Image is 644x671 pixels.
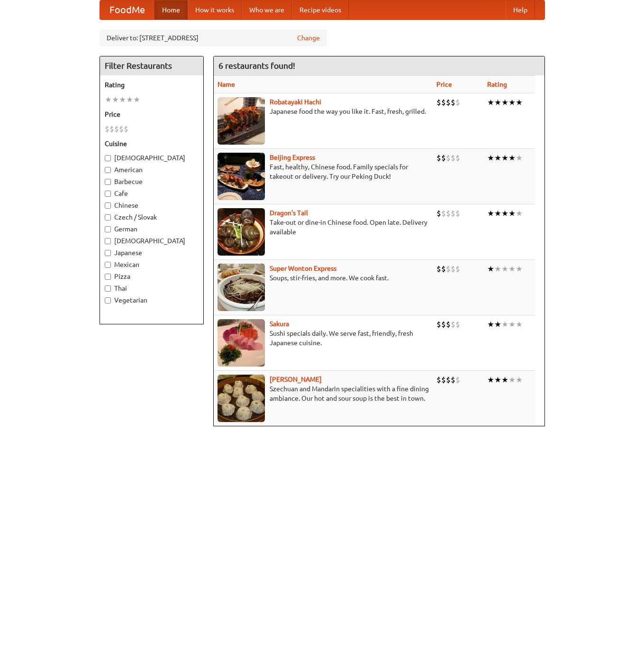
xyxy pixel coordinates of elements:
[188,0,242,19] a: How it works
[105,226,111,232] input: German
[218,384,429,403] p: Szechuan and Mandarin specialities with a fine dining ambiance. Our hot and sour soup is the best...
[112,94,119,105] li: ★
[270,209,308,217] a: Dragon's Tail
[154,0,188,19] a: Home
[105,297,111,303] input: Vegetarian
[501,153,508,163] li: ★
[441,208,446,219] li: $
[441,375,446,385] li: $
[100,56,203,75] h4: Filter Restaurants
[494,264,501,274] li: ★
[105,177,199,186] label: Barbecue
[516,208,523,219] li: ★
[451,97,455,108] li: $
[441,153,446,163] li: $
[100,29,327,46] div: Deliver to: [STREET_ADDRESS]
[270,265,336,272] a: Super Wonton Express
[487,97,494,108] li: ★
[105,165,199,175] label: American
[455,208,460,219] li: $
[105,214,111,221] input: Czech / Slovak
[105,155,111,161] input: [DEMOGRAPHIC_DATA]
[270,376,322,383] b: [PERSON_NAME]
[487,208,494,219] li: ★
[508,319,516,330] li: ★
[105,260,199,269] label: Mexican
[105,179,111,185] input: Barbecue
[516,153,523,163] li: ★
[451,375,455,385] li: $
[451,319,455,330] li: $
[105,262,111,268] input: Mexican
[105,250,111,256] input: Japanese
[494,319,501,330] li: ★
[487,153,494,163] li: ★
[508,375,516,385] li: ★
[105,110,199,119] h5: Price
[494,153,501,163] li: ★
[105,124,109,134] li: $
[436,208,441,219] li: $
[119,94,126,105] li: ★
[109,124,114,134] li: $
[297,33,320,43] a: Change
[105,295,199,305] label: Vegetarian
[451,208,455,219] li: $
[218,264,265,311] img: superwonton.jpg
[105,139,199,148] h5: Cuisine
[105,80,199,90] h5: Rating
[455,264,460,274] li: $
[455,97,460,108] li: $
[446,264,451,274] li: $
[446,319,451,330] li: $
[501,208,508,219] li: ★
[105,236,199,246] label: [DEMOGRAPHIC_DATA]
[451,264,455,274] li: $
[446,97,451,108] li: $
[508,208,516,219] li: ★
[270,98,321,106] a: Robatayaki Hachi
[292,0,349,19] a: Recipe videos
[436,264,441,274] li: $
[487,319,494,330] li: ★
[133,94,140,105] li: ★
[516,319,523,330] li: ★
[105,212,199,222] label: Czech / Slovak
[516,375,523,385] li: ★
[105,272,199,281] label: Pizza
[218,329,429,348] p: Sushi specials daily. We serve fast, friendly, fresh Japanese cuisine.
[516,264,523,274] li: ★
[105,284,199,293] label: Thai
[270,154,315,161] a: Beijing Express
[487,375,494,385] li: ★
[506,0,535,19] a: Help
[218,319,265,367] img: sakura.jpg
[218,107,429,116] p: Japanese food the way you like it. Fast, fresh, grilled.
[446,208,451,219] li: $
[218,208,265,256] img: dragon.jpg
[218,162,429,181] p: Fast, healthy, Chinese food. Family specials for takeout or delivery. Try our Peking Duck!
[516,97,523,108] li: ★
[218,273,429,283] p: Soups, stir-fries, and more. We cook fast.
[487,81,507,88] a: Rating
[218,375,265,422] img: shandong.jpg
[218,97,265,145] img: robatayaki.jpg
[218,153,265,200] img: beijing.jpg
[114,124,119,134] li: $
[105,189,199,198] label: Cafe
[218,81,235,88] a: Name
[270,320,289,328] a: Sakura
[436,319,441,330] li: $
[441,319,446,330] li: $
[508,153,516,163] li: ★
[105,224,199,234] label: German
[105,167,111,173] input: American
[451,153,455,163] li: $
[487,264,494,274] li: ★
[105,285,111,292] input: Thai
[455,319,460,330] li: $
